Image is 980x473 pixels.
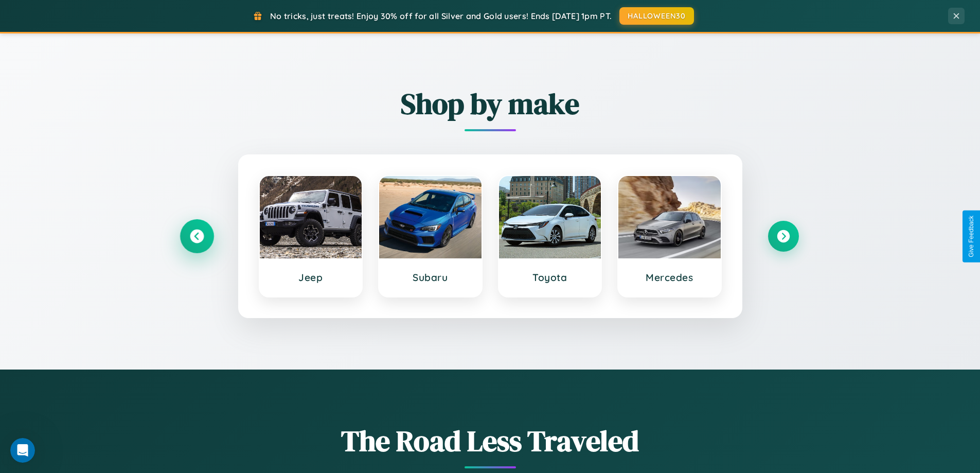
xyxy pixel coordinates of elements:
h2: Shop by make [182,84,799,124]
h1: The Road Less Traveled [182,421,799,461]
h3: Toyota [509,271,591,284]
h3: Jeep [270,271,352,284]
iframe: Intercom live chat [10,438,35,463]
span: No tricks, just treats! Enjoy 30% off for all Silver and Gold users! Ends [DATE] 1pm PT. [270,11,612,21]
div: Give Feedback [968,216,975,257]
h3: Subaru [389,271,471,284]
h3: Mercedes [629,271,710,284]
button: HALLOWEEN30 [619,7,694,25]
